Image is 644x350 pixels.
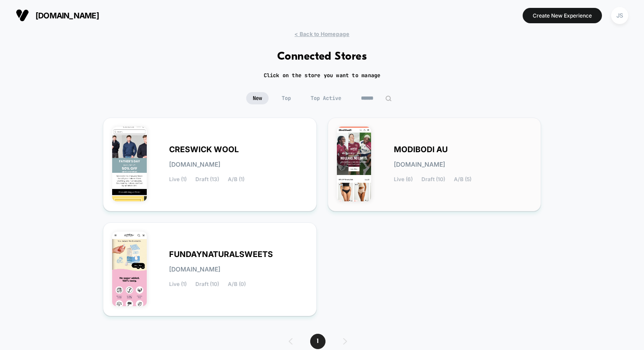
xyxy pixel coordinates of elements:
span: A/B (5) [454,176,471,182]
span: A/B (1) [228,176,244,182]
div: JS [611,7,628,24]
button: Create New Experience [523,8,602,23]
span: A/B (0) [228,281,246,287]
span: [DOMAIN_NAME] [394,161,445,168]
span: Live (1) [169,176,187,182]
span: Draft (10) [421,176,445,182]
span: New [246,92,269,104]
span: Live (6) [394,176,413,182]
span: Live (1) [169,281,187,287]
h1: Connected Stores [277,50,367,63]
h2: Click on the store you want to manage [264,72,381,79]
span: CRESWICK WOOL [169,146,239,153]
span: Draft (10) [195,281,219,287]
img: FUNDAYNATURALSWEETS [112,232,147,306]
span: FUNDAYNATURALSWEETS [169,251,273,257]
span: [DOMAIN_NAME] [35,11,99,20]
button: JS [609,7,631,25]
span: Top [275,92,297,104]
button: [DOMAIN_NAME] [13,8,102,22]
span: < Back to Homepage [294,31,349,37]
span: MODIBODI AU [394,146,448,153]
span: [DOMAIN_NAME] [169,266,220,272]
span: Draft (13) [195,176,219,182]
span: [DOMAIN_NAME] [169,161,220,168]
img: Visually logo [16,9,29,22]
img: MODIBODI_AU [337,127,372,201]
span: 1 [310,334,326,349]
img: edit [385,95,392,102]
img: CRESWICK_WOOL [112,127,147,201]
span: Top Active [304,92,348,104]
